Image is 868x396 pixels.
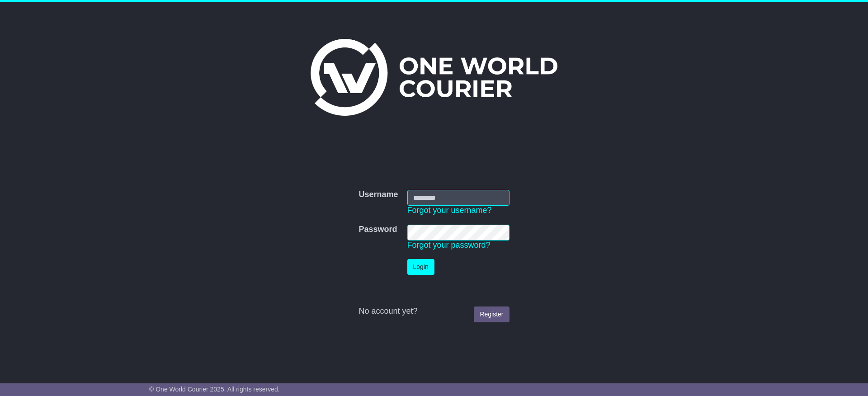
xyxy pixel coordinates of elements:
button: Login [407,259,434,275]
label: Password [359,225,397,235]
a: Forgot your username? [407,206,492,215]
img: One World [311,39,557,116]
label: Username [359,190,398,200]
div: No account yet? [359,306,509,316]
span: © One World Courier 2025. All rights reserved. [149,386,280,393]
a: Forgot your password? [407,240,491,250]
a: Register [474,306,509,322]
